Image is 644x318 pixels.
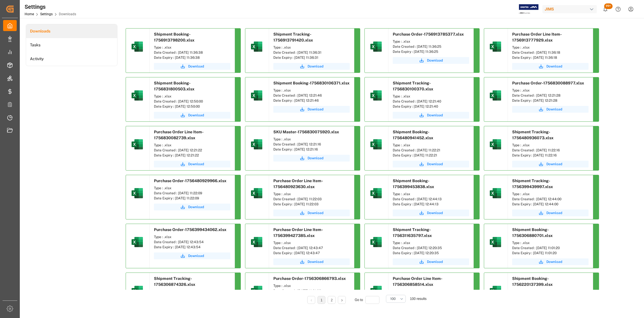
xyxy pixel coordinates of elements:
[308,64,323,69] span: Download
[512,63,589,70] button: Download
[188,204,204,210] span: Download
[273,155,350,162] a: Download
[489,89,502,102] img: microsoft-excel-2019--v1.png
[427,210,443,215] span: Download
[154,227,226,232] span: Purchase Order-1756399434062.xlsx
[512,197,589,202] div: Date Created : [DATE] 12:44:00
[512,32,562,42] span: Purchase Order Line Item-1756913777929.xlsx
[154,153,230,158] div: Date Expiry : [DATE] 12:21:22
[273,106,350,113] button: Download
[273,240,350,245] div: Type : .xlsx
[393,81,433,91] span: Shipment Tracking-1756830100370.xlsx
[250,138,263,151] img: microsoft-excel-2019--v1.png
[393,178,434,189] span: Shipment Booking-1756399453838.xlsx
[393,289,469,294] div: Type : .xlsx
[154,130,204,140] span: Purchase Order Line Item-1756830082739.xlsx
[273,258,350,265] button: Download
[25,3,76,11] div: Settings
[512,130,553,140] span: Shipment Tracking-1756480936073.xlsx
[393,44,469,49] div: Date Created : [DATE] 11:36:25
[393,94,469,99] div: Type : .xlsx
[308,156,323,161] span: Download
[393,99,469,104] div: Date Created : [DATE] 12:21:40
[154,63,230,70] button: Download
[154,191,230,196] div: Date Created : [DATE] 11:22:09
[26,38,117,52] a: Tasks
[512,106,589,113] button: Download
[250,40,263,53] img: microsoft-excel-2019--v1.png
[273,251,350,256] div: Date Expiry : [DATE] 12:43:47
[612,3,624,16] button: Help Center
[130,89,144,102] img: microsoft-excel-2019--v1.png
[317,296,325,304] li: 1
[386,295,406,303] button: open menu
[393,251,469,256] div: Date Expiry : [DATE] 12:20:35
[154,239,230,245] div: Date Created : [DATE] 12:43:54
[393,104,469,109] div: Date Expiry : [DATE] 12:21:40
[154,196,230,201] div: Date Expiry : [DATE] 11:22:09
[273,32,313,42] span: Shipment Tracking-1756913791420.xlsx
[427,58,443,63] span: Download
[512,251,589,256] div: Date Expiry : [DATE] 11:01:20
[273,63,350,70] a: Download
[546,64,562,69] span: Download
[512,191,589,197] div: Type : .xlsx
[512,240,589,245] div: Type : .xlsx
[250,235,263,249] img: microsoft-excel-2019--v1.png
[321,298,323,302] a: 1
[273,227,323,238] span: Purchase Order Line Item-1756399427385.xlsx
[393,191,469,197] div: Type : .xlsx
[154,234,230,239] div: Type : .xlsx
[369,235,383,249] img: microsoft-excel-2019--v1.png
[604,3,613,9] span: 99+
[393,210,469,216] a: Download
[154,55,230,60] div: Date Expiry : [DATE] 11:36:38
[273,147,350,152] div: Date Expiry : [DATE] 12:21:16
[154,245,230,250] div: Date Expiry : [DATE] 12:43:54
[542,4,599,14] button: JIMS
[393,57,469,64] button: Download
[26,24,117,38] a: Downloads
[130,138,144,151] img: microsoft-excel-2019--v1.png
[542,5,597,13] div: JIMS
[154,104,230,109] div: Date Expiry : [DATE] 12:50:00
[393,161,469,167] a: Download
[250,89,263,102] img: microsoft-excel-2019--v1.png
[273,93,350,98] div: Date Created : [DATE] 12:21:46
[273,88,350,93] div: Type : .xlsx
[130,40,144,53] img: microsoft-excel-2019--v1.png
[489,40,502,53] img: microsoft-excel-2019--v1.png
[188,162,204,167] span: Download
[546,107,562,112] span: Download
[154,143,230,148] div: Type : .xlsx
[546,210,562,215] span: Download
[393,112,469,119] button: Download
[154,112,230,119] a: Download
[512,245,589,251] div: Date Created : [DATE] 11:01:20
[512,93,589,98] div: Date Created : [DATE] 12:21:28
[154,81,194,91] span: Shipment Booking-1756831800503.xlsx
[390,296,396,301] span: 100
[393,276,443,287] span: Purchase Order Line Item-1756306858514.xlsx
[393,130,433,140] span: Shipment Booking-1756480941452.xlsx
[154,252,230,259] button: Download
[26,52,117,66] li: Activity
[489,235,502,249] img: microsoft-excel-2019--v1.png
[410,297,427,301] span: 100 results
[393,197,469,202] div: Date Created : [DATE] 12:44:13
[427,113,443,118] span: Download
[599,3,612,16] button: show 103 new notifications
[369,284,383,298] img: microsoft-excel-2019--v1.png
[369,138,383,151] img: microsoft-excel-2019--v1.png
[393,245,469,251] div: Date Created : [DATE] 12:20:35
[393,202,469,207] div: Date Expiry : [DATE] 12:44:13
[546,162,562,167] span: Download
[393,39,469,44] div: Type : .xlsx
[512,258,589,265] a: Download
